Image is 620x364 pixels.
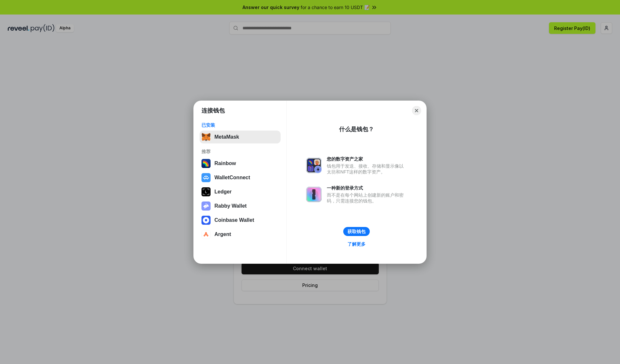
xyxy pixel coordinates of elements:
[201,216,211,225] img: svg+xml,%3Csvg%20width%3D%2228%22%20height%3D%2228%22%20viewBox%3D%220%200%2028%2028%22%20fill%3D...
[327,185,407,191] div: 一种新的登录方式
[201,133,211,142] img: svg+xml,%3Csvg%20fill%3D%22none%22%20height%3D%2233%22%20viewBox%3D%220%200%2035%2033%22%20width%...
[339,125,374,133] div: 什么是钱包？
[201,187,211,196] img: svg+xml,%3Csvg%20xmlns%3D%22http%3A%2F%2Fwww.w3.org%2F2000%2Fsvg%22%20width%3D%2228%22%20height%3...
[306,158,322,173] img: svg+xml,%3Csvg%20xmlns%3D%22http%3A%2F%2Fwww.w3.org%2F2000%2Fsvg%22%20fill%3D%22none%22%20viewBox...
[200,157,281,170] button: Rainbow
[201,159,211,168] img: svg+xml,%3Csvg%20width%3D%22120%22%20height%3D%22120%22%20viewBox%3D%220%200%20120%20120%22%20fil...
[347,229,366,234] div: 获取钱包
[343,227,370,236] button: 获取钱包
[200,228,281,241] button: Argent
[200,214,281,227] button: Coinbase Wallet
[214,134,239,140] div: MetaMask
[200,200,281,212] button: Rabby Wallet
[201,173,211,182] img: svg+xml,%3Csvg%20width%3D%2228%22%20height%3D%2228%22%20viewBox%3D%220%200%2028%2028%22%20fill%3D...
[412,106,421,115] button: Close
[200,185,281,198] button: Ledger
[201,149,279,154] div: 推荐
[306,187,322,202] img: svg+xml,%3Csvg%20xmlns%3D%22http%3A%2F%2Fwww.w3.org%2F2000%2Fsvg%22%20fill%3D%22none%22%20viewBox...
[214,161,236,166] div: Rainbow
[200,131,281,143] button: MetaMask
[327,163,407,175] div: 钱包用于发送、接收、存储和显示像以太坊和NFT这样的数字资产。
[347,241,366,247] div: 了解更多
[214,217,254,223] div: Coinbase Wallet
[201,107,225,114] h1: 连接钱包
[327,192,407,204] div: 而不是在每个网站上创建新的账户和密码，只需连接您的钱包。
[214,203,247,209] div: Rabby Wallet
[201,122,279,128] div: 已安装
[344,240,369,248] a: 了解更多
[201,202,211,211] img: svg+xml,%3Csvg%20xmlns%3D%22http%3A%2F%2Fwww.w3.org%2F2000%2Fsvg%22%20fill%3D%22none%22%20viewBox...
[214,231,231,237] div: Argent
[200,171,281,184] button: WalletConnect
[201,230,211,239] img: svg+xml,%3Csvg%20width%3D%2228%22%20height%3D%2228%22%20viewBox%3D%220%200%2028%2028%22%20fill%3D...
[327,156,407,162] div: 您的数字资产之家
[214,175,250,181] div: WalletConnect
[214,189,232,195] div: Ledger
